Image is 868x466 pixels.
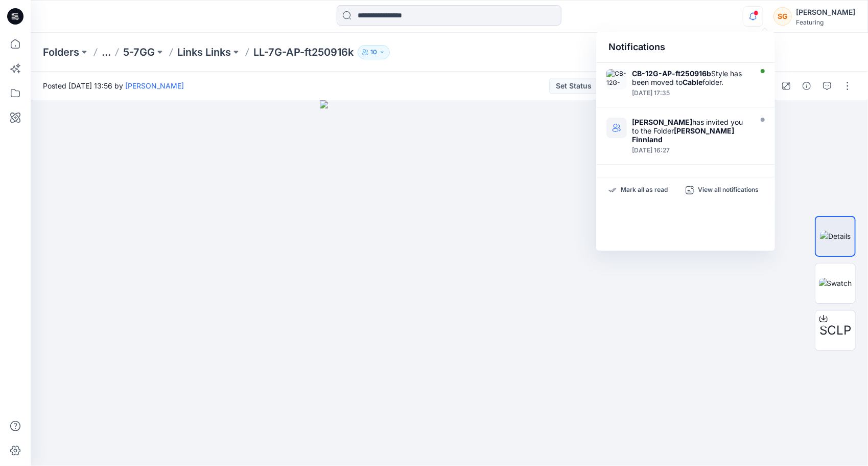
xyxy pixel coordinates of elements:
[796,18,855,26] div: Featuring
[799,78,815,94] button: Details
[606,69,627,90] img: CB-12G-AP-ft250916b
[43,80,184,91] span: Posted [DATE] 13:56 by
[632,69,711,78] strong: CB-12G-AP-ft250916b
[820,231,851,241] img: Details
[698,186,759,195] p: View all notifications
[253,45,354,59] p: LL-7G-AP-ft250916k
[819,278,852,289] img: Swatch
[632,118,749,144] div: has invited you to the Folder
[123,45,155,59] a: 5-7GG
[632,118,692,126] strong: [PERSON_NAME]
[632,126,734,144] strong: [PERSON_NAME] Finnland
[819,321,851,340] span: SCLP
[606,118,627,138] img: Heidi Finnland
[358,45,390,59] button: 10
[125,81,184,90] a: [PERSON_NAME]
[796,6,855,18] div: [PERSON_NAME]
[370,47,377,58] p: 10
[773,7,792,26] div: SG
[43,45,79,59] a: Folders
[683,78,702,86] strong: Cable
[320,100,579,466] img: eyJhbGciOiJIUzI1NiIsImtpZCI6IjAiLCJzbHQiOiJzZXMiLCJ0eXAiOiJKV1QifQ.eyJkYXRhIjp7InR5cGUiOiJzdG9yYW...
[596,32,775,63] div: Notifications
[621,186,668,195] p: Mark all as read
[632,147,749,154] div: Wednesday, August 20, 2025 16:27
[177,45,231,59] a: Links Links
[102,45,111,59] button: ...
[632,90,749,97] div: Tuesday, September 16, 2025 17:35
[632,69,749,86] div: Style has been moved to folder.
